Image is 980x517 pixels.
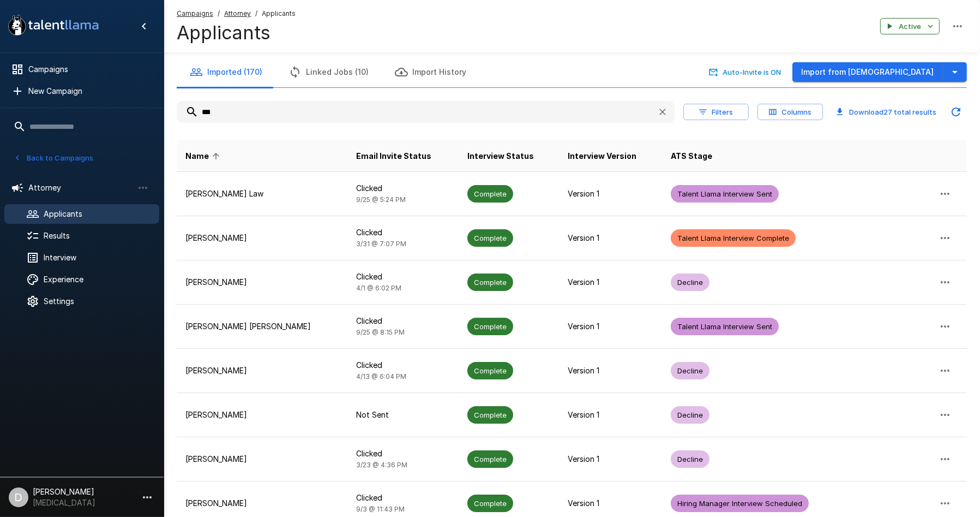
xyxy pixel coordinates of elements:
button: Filters [683,104,749,121]
p: [PERSON_NAME] [185,409,339,420]
button: Download27 total results [832,104,941,121]
button: Auto-Invite is ON [707,64,784,81]
u: Attorney [224,9,251,17]
span: Name [185,150,223,163]
p: Clicked [356,227,449,238]
p: Version 1 [568,365,653,376]
button: Imported (170) [177,57,275,87]
span: Complete [467,277,513,288]
p: Version 1 [568,188,653,199]
h4: Applicants [177,21,296,44]
span: Complete [467,189,513,199]
span: Hiring Manager Interview Scheduled [671,498,809,509]
span: Complete [467,454,513,465]
span: / [255,8,257,19]
p: Version 1 [568,277,653,288]
span: Complete [467,322,513,332]
span: Complete [467,410,513,420]
button: Import from [DEMOGRAPHIC_DATA] [792,62,943,82]
p: Version 1 [568,233,653,243]
span: Applicants [262,8,296,19]
u: Campaigns [177,9,213,17]
span: 9/3 @ 11:43 PM [356,505,405,513]
span: Talent Llama Interview Complete [671,233,796,243]
button: Linked Jobs (10) [275,57,382,87]
p: [PERSON_NAME] [185,454,339,465]
button: Columns [757,104,823,121]
span: Complete [467,498,513,509]
p: Version 1 [568,498,653,509]
span: ATS Stage [671,150,712,163]
p: Clicked [356,492,449,503]
span: Decline [671,366,710,376]
button: Updated Today - 11:43 AM [945,101,967,123]
span: Interview Version [568,150,636,163]
p: Clicked [356,448,449,459]
p: Clicked [356,271,449,282]
p: [PERSON_NAME] [185,277,339,288]
p: Clicked [356,183,449,194]
span: 4/13 @ 6:04 PM [356,372,406,381]
span: Talent Llama Interview Sent [671,189,779,199]
span: / [218,8,220,19]
p: [PERSON_NAME] [185,498,339,509]
span: Complete [467,366,513,376]
span: Decline [671,454,710,465]
p: Clicked [356,316,449,326]
span: Talent Llama Interview Sent [671,322,779,332]
span: 3/31 @ 7:07 PM [356,240,406,248]
span: 9/25 @ 5:24 PM [356,195,406,204]
span: Complete [467,233,513,243]
p: Version 1 [568,409,653,420]
button: Import History [382,57,479,87]
span: 3/23 @ 4:36 PM [356,461,407,469]
span: Decline [671,277,710,288]
p: [PERSON_NAME] [185,365,339,376]
p: Version 1 [568,454,653,465]
p: [PERSON_NAME] [PERSON_NAME] [185,321,339,332]
p: Not Sent [356,409,449,420]
span: 9/25 @ 8:15 PM [356,328,405,336]
button: Active [880,18,940,35]
p: Clicked [356,360,449,371]
span: 4/1 @ 6:02 PM [356,284,401,292]
p: [PERSON_NAME] [185,233,339,243]
span: Interview Status [467,150,534,163]
p: Version 1 [568,321,653,332]
span: Decline [671,410,710,420]
span: Email Invite Status [356,150,431,163]
p: [PERSON_NAME] Law [185,188,339,199]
